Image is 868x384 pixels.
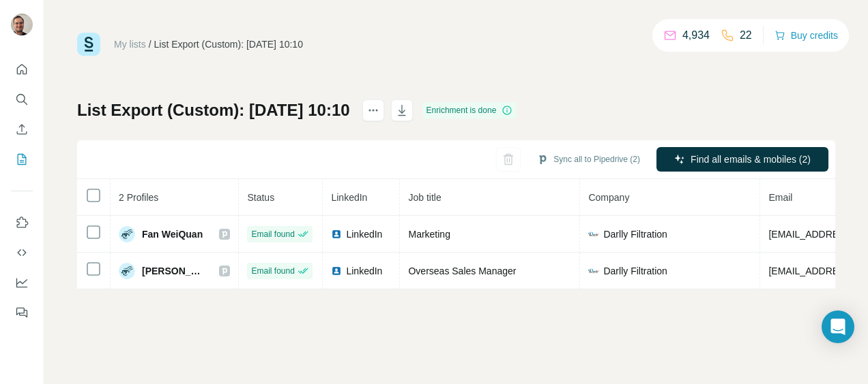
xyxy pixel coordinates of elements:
[740,27,752,44] p: 22
[11,240,33,265] button: Use Surfe API
[691,153,811,166] span: Find all emails & mobiles (2)
[119,263,135,279] img: Avatar
[77,33,100,56] img: Surfe Logo
[331,266,342,276] img: LinkedIn logo
[775,26,838,45] button: Buy credits
[11,300,33,325] button: Feedback
[149,37,151,51] li: /
[119,192,158,203] span: 2 Profiles
[588,229,599,240] img: company-logo
[346,227,382,241] span: LinkedIn
[422,102,517,118] div: Enrichment is done
[408,192,441,203] span: Job title
[656,147,828,172] button: Find all emails & mobiles (2)
[11,57,33,82] button: Quick start
[11,270,33,295] button: Dashboard
[114,39,146,50] a: My lists
[11,210,33,235] button: Use Surfe on LinkedIn
[362,99,384,121] button: actions
[768,192,792,203] span: Email
[408,266,516,276] span: Overseas Sales Manager
[408,229,450,240] span: Marketing
[527,149,650,170] button: Sync all to Pipedrive (2)
[331,229,342,240] img: LinkedIn logo
[603,264,667,278] span: Darlly Filtration
[11,147,33,172] button: My lists
[247,192,274,203] span: Status
[603,227,667,241] span: Darlly Filtration
[588,266,599,276] img: company-logo
[251,228,294,240] span: Email found
[154,37,303,51] div: List Export (Custom): [DATE] 10:10
[11,117,33,142] button: Enrich CSV
[11,87,33,112] button: Search
[331,192,367,203] span: LinkedIn
[77,99,350,121] h1: List Export (Custom): [DATE] 10:10
[11,14,33,35] img: Avatar
[822,310,854,343] div: Open Intercom Messenger
[142,264,205,278] span: [PERSON_NAME]
[346,264,382,278] span: LinkedIn
[588,192,629,203] span: Company
[682,27,710,44] p: 4,934
[119,226,135,242] img: Avatar
[251,265,294,277] span: Email found
[142,227,203,241] span: Fan WeiQuan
